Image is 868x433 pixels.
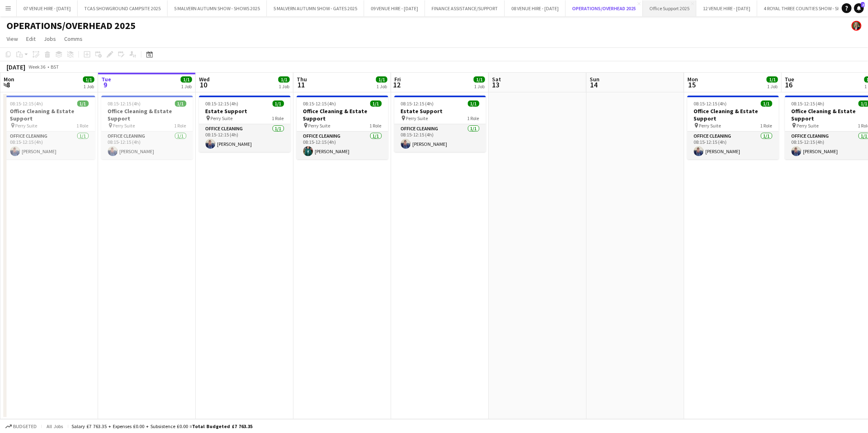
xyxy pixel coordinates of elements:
span: Budgeted [13,424,37,429]
div: 1 Job [474,83,485,89]
app-card-role: Office Cleaning1/108:15-12:15 (4h)[PERSON_NAME] [297,132,388,159]
span: 15 [686,80,698,89]
span: 08:15-12:15 (4h) [401,100,434,107]
a: Jobs [40,33,59,44]
span: 16 [784,80,794,89]
span: 1 Role [468,115,479,121]
span: Wed [199,76,210,83]
span: 8 [2,80,14,89]
span: 08:15-12:15 (4h) [303,100,336,107]
span: 08:15-12:15 (4h) [694,100,727,107]
span: 1/1 [474,76,485,83]
button: OPERATIONS/OVERHEAD 2025 [566,0,643,16]
span: All jobs [45,423,65,429]
span: Fri [394,76,401,83]
span: Total Budgeted £7 763.35 [192,423,253,429]
h3: Office Cleaning & Estate Support [4,107,95,122]
app-user-avatar: Emily Jauncey [852,21,861,31]
span: 1/1 [370,100,382,107]
button: FINANCE ASSISTANCE/SUPPORT [425,0,505,16]
button: 12 VENUE HIRE - [DATE] [696,0,757,16]
h3: Office Cleaning & Estate Support [687,107,779,122]
span: Perry Suite [797,123,819,129]
span: 2 [861,2,865,7]
button: 5 MALVERN AUTUMN SHOW - GATES 2025 [267,0,364,16]
app-job-card: 08:15-12:15 (4h)1/1Estate Support Perry Suite1 RoleOffice Cleaning1/108:15-12:15 (4h)[PERSON_NAME] [199,96,291,152]
span: 1 Role [370,123,382,129]
h3: Office Cleaning & Estate Support [101,107,193,122]
span: 08:15-12:15 (4h) [206,100,239,107]
h3: Office Cleaning & Estate Support [297,107,388,122]
span: 08:15-12:15 (4h) [108,100,141,107]
div: 1 Job [83,83,94,89]
app-job-card: 08:15-12:15 (4h)1/1Office Cleaning & Estate Support Perry Suite1 RoleOffice Cleaning1/108:15-12:1... [101,96,193,159]
span: 9 [100,80,111,89]
span: Thu [297,76,307,83]
span: 13 [491,80,501,89]
app-job-card: 08:15-12:15 (4h)1/1Office Cleaning & Estate Support Perry Suite1 RoleOffice Cleaning1/108:15-12:1... [687,96,779,159]
span: Tue [101,76,111,83]
span: Mon [4,76,14,83]
span: Sun [590,76,600,83]
span: Comms [64,35,83,42]
a: Comms [61,33,86,44]
button: 5 MALVERN AUTUMN SHOW - SHOWS 2025 [168,0,267,16]
span: 1/1 [181,76,192,83]
app-card-role: Office Cleaning1/108:15-12:15 (4h)[PERSON_NAME] [687,132,779,159]
span: Sat [492,76,501,83]
span: 11 [295,80,307,89]
app-job-card: 08:15-12:15 (4h)1/1Office Cleaning & Estate Support Perry Suite1 RoleOffice Cleaning1/108:15-12:1... [4,96,95,159]
span: 1 Role [272,115,284,121]
a: Edit [23,33,39,44]
span: 08:15-12:15 (4h) [10,100,43,107]
span: 1/1 [273,100,284,107]
span: Edit [26,35,36,42]
span: Perry Suite [113,123,135,129]
div: 1 Job [376,83,387,89]
div: Salary £7 763.35 + Expenses £0.00 + Subsistence £0.00 = [72,423,253,429]
div: [DATE] [7,63,25,71]
h1: OPERATIONS/OVERHEAD 2025 [7,20,136,32]
span: 08:15-12:15 (4h) [792,100,825,107]
div: 1 Job [767,83,778,89]
div: 1 Job [279,83,289,89]
span: 12 [393,80,401,89]
button: 09 VENUE HIRE - [DATE] [364,0,425,16]
span: Perry Suite [16,123,38,129]
span: 1/1 [175,100,186,107]
span: 1/1 [83,76,94,83]
app-card-role: Office Cleaning1/108:15-12:15 (4h)[PERSON_NAME] [199,124,291,152]
span: 1 Role [77,123,89,129]
app-job-card: 08:15-12:15 (4h)1/1Estate Support Perry Suite1 RoleOffice Cleaning1/108:15-12:15 (4h)[PERSON_NAME] [394,96,486,152]
app-card-role: Office Cleaning1/108:15-12:15 (4h)[PERSON_NAME] [4,132,95,159]
button: 07 VENUE HIRE - [DATE] [17,0,78,16]
span: Mon [687,76,698,83]
span: Tue [785,76,794,83]
h3: Estate Support [394,107,486,115]
span: 1/1 [767,76,778,83]
span: Perry Suite [406,115,428,121]
a: View [3,33,21,44]
span: 1/1 [761,100,772,107]
span: 1/1 [278,76,290,83]
app-card-role: Office Cleaning1/108:15-12:15 (4h)[PERSON_NAME] [394,124,486,152]
div: BST [51,64,59,70]
app-job-card: 08:15-12:15 (4h)1/1Office Cleaning & Estate Support Perry Suite1 RoleOffice Cleaning1/108:15-12:1... [297,96,388,159]
span: Perry Suite [309,123,331,129]
span: View [7,35,18,42]
app-card-role: Office Cleaning1/108:15-12:15 (4h)[PERSON_NAME] [101,132,193,159]
div: 1 Job [181,83,192,89]
button: Office Support 2025 [643,0,696,16]
span: 1 Role [174,123,186,129]
button: TCAS SHOWGROUND CAMPSITE 2025 [78,0,168,16]
button: 4 ROYAL THREE COUNTIES SHOW - SHOWS 2025 [757,0,868,16]
span: 1/1 [77,100,89,107]
h3: Estate Support [199,107,291,115]
span: Week 36 [27,64,47,70]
